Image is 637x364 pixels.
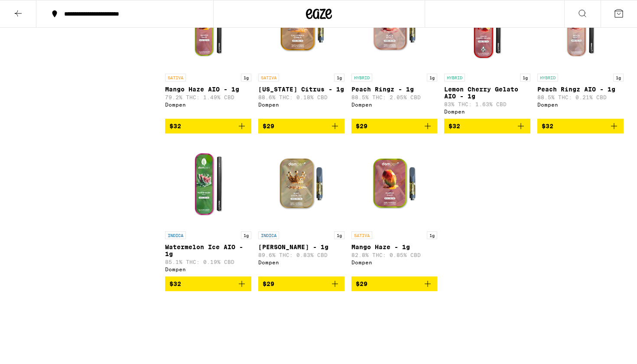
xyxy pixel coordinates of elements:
[165,74,186,81] p: SATIVA
[258,86,344,93] p: [US_STATE] Citrus - 1g
[351,94,438,100] p: 88.5% THC: 2.05% CBD
[444,119,530,133] button: Add to bag
[537,86,624,93] p: Peach Ringz AIO - 1g
[613,74,624,81] p: 1g
[444,74,465,81] p: HYBRID
[258,140,344,227] img: Dompen - King Louis XIII - 1g
[351,252,438,258] p: 82.8% THC: 0.85% CBD
[351,231,372,239] p: SATIVA
[258,119,344,133] button: Add to bag
[165,94,251,100] p: 79.2% THC: 1.49% CBD
[537,94,624,100] p: 88.5% THC: 0.21% CBD
[537,74,558,81] p: HYBRID
[351,244,438,250] p: Mango Haze - 1g
[351,140,438,227] img: Dompen - Mango Haze - 1g
[444,109,530,114] div: Dompen
[258,260,344,265] div: Dompen
[165,86,251,93] p: Mango Haze AIO - 1g
[165,119,251,133] button: Add to bag
[165,244,251,257] p: Watermelon Ice AIO - 1g
[444,101,530,107] p: 83% THC: 1.63% CBD
[258,252,344,258] p: 89.6% THC: 0.83% CBD
[258,276,344,291] button: Add to bag
[351,140,438,276] a: Open page for Mango Haze - 1g from Dompen
[165,266,251,272] div: Dompen
[169,280,181,287] span: $32
[241,74,251,81] p: 1g
[165,276,251,291] button: Add to bag
[165,259,251,265] p: 85.1% THC: 0.19% CBD
[258,244,344,250] p: [PERSON_NAME] - 1g
[542,123,553,130] span: $32
[258,74,279,81] p: SATIVA
[351,276,438,291] button: Add to bag
[334,231,344,239] p: 1g
[263,280,274,287] span: $29
[258,94,344,100] p: 88.6% THC: 0.18% CBD
[356,123,367,130] span: $29
[263,123,274,130] span: $29
[427,74,437,81] p: 1g
[351,102,438,107] div: Dompen
[448,123,460,130] span: $32
[351,74,372,81] p: HYBRID
[165,231,186,239] p: INDICA
[537,102,624,107] div: Dompen
[165,140,251,227] img: Dompen - Watermelon Ice AIO - 1g
[334,74,344,81] p: 1g
[241,231,251,239] p: 1g
[169,123,181,130] span: $32
[351,86,438,93] p: Peach Ringz - 1g
[356,280,367,287] span: $29
[444,86,530,100] p: Lemon Cherry Gelato AIO - 1g
[537,119,624,133] button: Add to bag
[351,260,438,265] div: Dompen
[351,119,438,133] button: Add to bag
[520,74,530,81] p: 1g
[427,231,437,239] p: 1g
[165,102,251,107] div: Dompen
[258,140,344,276] a: Open page for King Louis XIII - 1g from Dompen
[165,140,251,276] a: Open page for Watermelon Ice AIO - 1g from Dompen
[258,102,344,107] div: Dompen
[258,231,279,239] p: INDICA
